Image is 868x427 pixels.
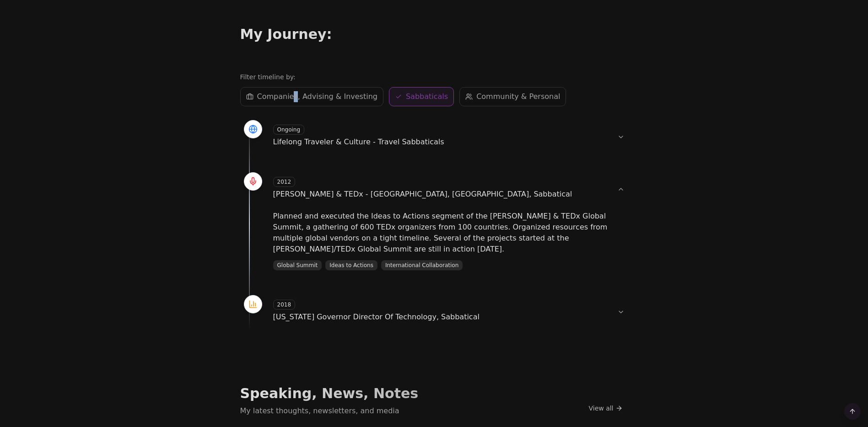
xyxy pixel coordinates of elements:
button: OngoingLifelong Traveler & Culture - Travel Sabbaticals [270,117,628,155]
span: View all [588,404,613,413]
div: Toggle Maryland Governor Director Of Technology, Sabbatical section [244,295,262,313]
button: Sabbaticals [389,87,454,106]
span: 2012 [273,177,296,187]
span: Global Summit [273,260,322,270]
span: Ongoing [273,125,305,135]
span: Lifelong Traveler & Culture - Travel Sabbaticals [273,137,444,146]
a: View all [583,400,628,416]
span: 2018 [273,300,296,310]
h2: Speaking, News, Notes [240,385,419,402]
button: Community & Personal [459,87,566,106]
button: 2018[US_STATE] Governor Director Of Technology, Sabbatical [270,292,628,330]
button: 2012[PERSON_NAME] & TEDx - [GEOGRAPHIC_DATA], [GEOGRAPHIC_DATA], Sabbatical [270,170,628,207]
button: Scroll to top [844,403,861,420]
div: Toggle Lifelong Traveler & Culture - Travel Sabbaticals section [244,120,262,138]
label: Filter timeline by: [240,72,628,82]
h2: My Journey: [240,26,628,43]
span: [PERSON_NAME] & TEDx - [GEOGRAPHIC_DATA], [GEOGRAPHIC_DATA], Sabbatical [273,190,572,198]
span: Ideas to Actions [325,260,377,270]
span: [US_STATE] Governor Director Of Technology, Sabbatical [273,312,480,321]
span: Companies, Advising & Investing [257,91,377,102]
span: International Collaboration [381,260,463,270]
button: Companies, Advising & Investing [240,87,383,106]
p: Planned and executed the Ideas to Actions segment of the [PERSON_NAME] & TEDx Global Summit, a ga... [273,211,625,255]
span: Community & Personal [476,91,560,102]
span: Sabbaticals [406,91,448,102]
div: 2012[PERSON_NAME] & TEDx - [GEOGRAPHIC_DATA], [GEOGRAPHIC_DATA], Sabbatical [270,207,628,278]
p: My latest thoughts, newsletters, and media [240,405,419,416]
div: Toggle TED & TEDx - Doha, Qatar, Sabbatical section [244,172,262,191]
